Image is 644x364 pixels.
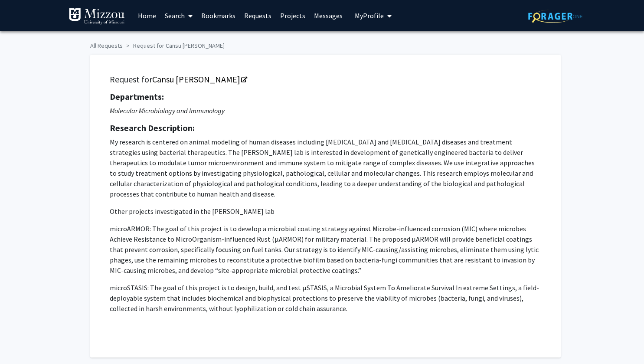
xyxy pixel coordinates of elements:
p: microSTASIS: The goal of this project is to design, build, and test μSTASIS, a Microbial System T... [110,282,541,314]
a: All Requests [90,42,123,49]
p: microARMOR: The goal of this project is to develop a microbial coating strategy against Microbe-i... [110,223,541,275]
a: Messages [310,0,347,31]
img: ForagerOne Logo [528,10,582,23]
h5: Request for [110,74,541,85]
a: Opens in a new tab [152,74,246,85]
a: Projects [276,0,310,31]
a: Search [160,0,197,31]
p: Other projects investigated in the [PERSON_NAME] lab [110,206,541,216]
iframe: Chat [7,325,37,357]
a: Home [134,0,160,31]
i: Molecular Microbiology and Immunology [110,106,225,115]
img: University of Missouri Logo [69,8,125,25]
li: Request for Cansu [PERSON_NAME] [123,41,225,50]
a: Bookmarks [197,0,240,31]
span: My Profile [355,11,384,20]
strong: Departments: [110,91,164,102]
ol: breadcrumb [90,38,554,50]
a: Requests [240,0,276,31]
p: My research is centered on animal modeling of human diseases including [MEDICAL_DATA] and [MEDICA... [110,137,541,199]
strong: Research Description: [110,122,195,133]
